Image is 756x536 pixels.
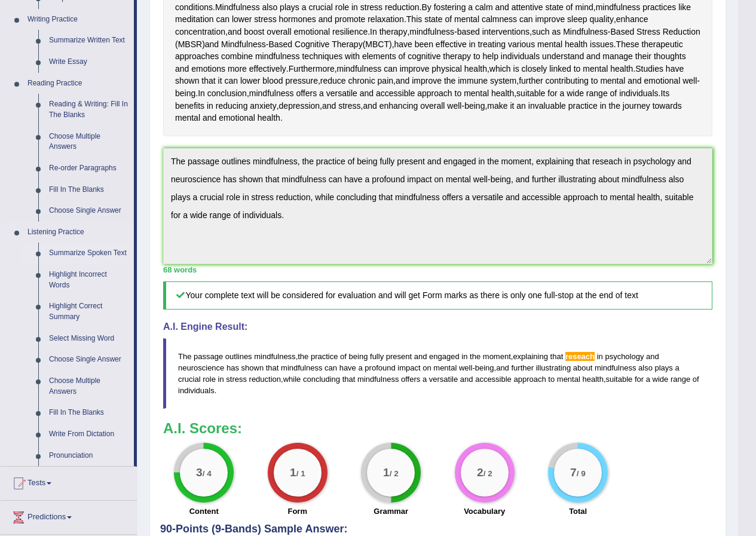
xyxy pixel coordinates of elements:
[326,87,357,100] span: Click to see word definition
[415,38,433,51] span: Click to see word definition
[175,50,219,63] span: Click to see word definition
[431,63,462,75] span: Click to see word definition
[255,50,300,63] span: Click to see word definition
[635,375,644,384] span: for
[458,75,488,87] span: Click to see word definition
[218,375,224,384] span: in
[302,50,342,63] span: Click to see word definition
[178,375,201,384] span: crucial
[559,87,564,100] span: Click to see word definition
[285,75,317,87] span: Click to see word definition
[332,38,362,51] span: Click to see word definition
[175,100,204,112] span: Click to see word definition
[203,375,216,384] span: role
[374,506,408,517] label: Grammar
[511,363,534,372] span: further
[319,13,332,26] span: Click to see word definition
[641,38,682,51] span: Click to see word definition
[475,363,494,372] span: being
[370,352,384,361] span: fully
[207,87,247,100] span: Click to see word definition
[178,386,215,395] span: individuals
[429,352,460,361] span: engaged
[577,469,586,478] small: / 9
[595,363,636,372] span: mindfulness
[348,75,375,87] span: Click to see word definition
[546,75,589,87] span: Click to see word definition
[469,38,476,51] span: Click to see word definition
[409,26,454,38] span: Click to see word definition
[338,100,360,112] span: Click to see word definition
[279,100,320,112] span: Click to see word definition
[342,375,356,384] span: that
[44,126,134,158] a: Choose Multiple Answers
[464,87,489,100] span: Click to see word definition
[434,1,466,14] span: Click to see word definition
[365,363,395,372] span: profound
[383,466,390,479] big: 1
[475,1,493,14] span: Click to see word definition
[455,87,462,100] span: Click to see word definition
[512,1,543,14] span: Click to see word definition
[429,375,458,384] span: versatile
[216,13,229,26] span: Click to see word definition
[605,352,644,361] span: psychology
[196,466,203,479] big: 3
[461,352,467,361] span: in
[280,1,299,14] span: Click to see word definition
[262,1,278,14] span: Click to see word definition
[44,424,134,445] a: Write From Dictation
[483,352,511,361] span: moment
[433,363,457,372] span: mental
[616,38,639,51] span: Click to see word definition
[345,50,360,63] span: Click to see word definition
[385,1,420,14] span: Click to see word definition
[44,370,134,402] a: Choose Multiple Answers
[378,75,393,87] span: Click to see word definition
[351,1,358,14] span: Click to see word definition
[227,363,239,372] span: has
[22,9,134,30] a: Writing Practice
[635,63,663,75] span: Click to see word definition
[417,87,452,100] span: Click to see word definition
[194,352,223,361] span: passage
[610,63,633,75] span: Click to see word definition
[249,375,281,384] span: reduction
[663,26,700,38] span: Click to see word definition
[376,87,415,100] span: Click to see word definition
[586,50,600,63] span: Click to see word definition
[583,63,608,75] span: Click to see word definition
[175,26,225,38] span: Click to see word definition
[635,50,651,63] span: Click to see word definition
[337,63,382,75] span: Click to see word definition
[582,375,603,384] span: health
[464,506,505,517] label: Vocabulary
[216,100,248,112] span: Click to see word definition
[653,100,682,112] span: Click to see word definition
[44,158,134,179] a: Re-order Paragraphs
[44,94,134,125] a: Reading & Writing: Fill In The Blanks
[44,179,134,201] a: Fill In The Blanks
[397,363,420,372] span: impact
[296,469,305,478] small: / 1
[563,26,608,38] span: Click to see word definition
[357,375,399,384] span: mindfulness
[379,100,418,112] span: Click to see word definition
[302,1,307,14] span: Click to see word definition
[241,363,264,372] span: shown
[671,375,690,384] span: range
[44,296,134,327] a: Highlight Correct Summary
[549,63,571,75] span: Click to see word definition
[406,13,422,26] span: Click to see word definition
[44,349,134,370] a: Choose Single Answer
[682,75,697,87] span: Click to see word definition
[477,466,483,479] big: 2
[287,506,307,517] label: Form
[646,352,659,361] span: and
[491,87,514,100] span: Click to see word definition
[44,445,134,467] a: Pronunciation
[655,363,673,372] span: plays
[296,87,317,100] span: Click to see word definition
[175,87,195,100] span: Click to see word definition
[394,38,412,51] span: Click to see word definition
